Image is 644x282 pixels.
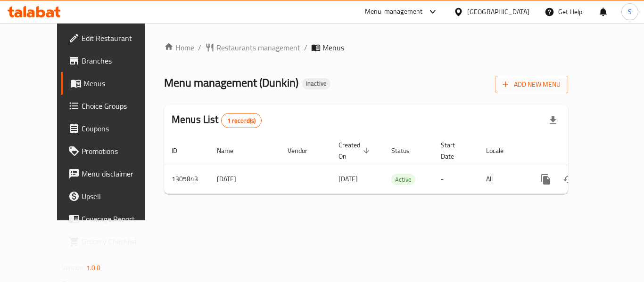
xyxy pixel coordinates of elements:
[391,145,422,156] span: Status
[628,7,632,17] span: S
[82,55,157,66] span: Branches
[61,208,165,230] a: Coverage Report
[391,174,415,185] div: Active
[62,262,85,274] span: Version:
[302,78,330,89] div: Inactive
[304,42,307,53] li: /
[82,191,157,202] span: Upsell
[365,6,423,17] div: Menu-management
[61,72,165,95] a: Menus
[486,145,516,156] span: Locale
[82,213,157,225] span: Coverage Report
[535,168,557,191] button: more
[164,137,633,194] table: enhanced table
[82,145,157,157] span: Promotions
[61,27,165,49] a: Edit Restaurant
[467,7,529,17] div: [GEOGRAPHIC_DATA]
[216,42,300,53] span: Restaurants management
[322,42,344,53] span: Menus
[217,145,246,156] span: Name
[557,168,580,191] button: Change Status
[83,78,157,89] span: Menus
[222,116,262,125] span: 1 record(s)
[479,165,527,193] td: All
[86,262,101,274] span: 1.0.0
[433,165,479,193] td: -
[172,113,262,128] h2: Menus List
[495,76,568,93] button: Add New Menu
[61,185,165,208] a: Upsell
[164,42,194,53] a: Home
[61,117,165,140] a: Coupons
[503,79,561,90] span: Add New Menu
[164,165,209,193] td: 1305843
[339,173,358,185] span: [DATE]
[61,95,165,117] a: Choice Groups
[391,174,415,185] span: Active
[441,139,467,162] span: Start Date
[82,100,157,112] span: Choice Groups
[205,42,300,53] a: Restaurants management
[221,113,262,128] div: Total records count
[527,137,633,165] th: Actions
[61,49,165,72] a: Branches
[339,139,372,162] span: Created On
[82,168,157,179] span: Menu disclaimer
[172,145,190,156] span: ID
[61,162,165,185] a: Menu disclaimer
[82,236,157,247] span: Grocery Checklist
[82,123,157,134] span: Coupons
[164,42,568,53] nav: breadcrumb
[542,109,564,132] div: Export file
[209,165,280,193] td: [DATE]
[82,32,157,44] span: Edit Restaurant
[164,72,298,93] span: Menu management ( Dunkin )
[61,140,165,162] a: Promotions
[61,230,165,253] a: Grocery Checklist
[198,42,201,53] li: /
[302,80,330,88] span: Inactive
[288,145,320,156] span: Vendor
